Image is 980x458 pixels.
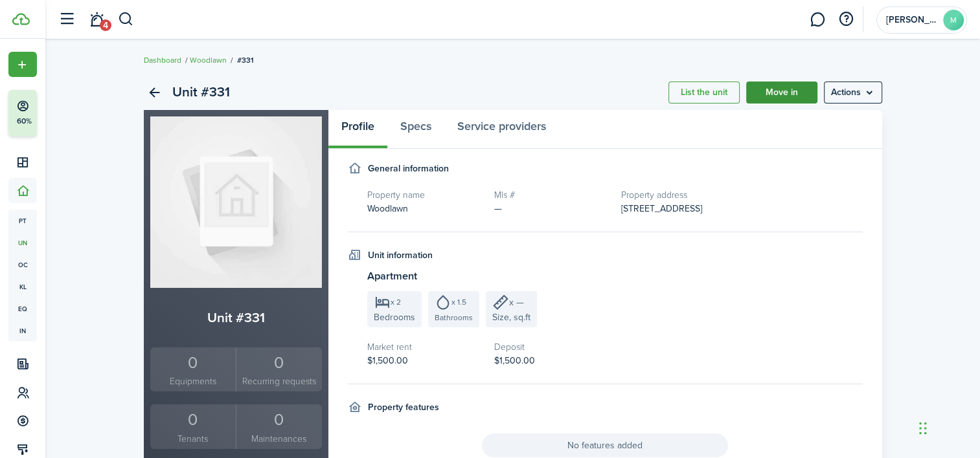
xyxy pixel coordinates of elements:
[494,202,502,215] span: —
[150,347,236,392] a: 0Equipments
[150,404,236,449] a: 0Tenants
[494,340,608,354] h5: Deposit
[154,432,233,446] small: Tenants
[8,232,37,254] a: un
[8,298,37,320] a: eq
[8,52,37,77] button: Open menu
[824,82,882,104] menu-btn: Actions
[494,188,608,202] h5: Mls #
[236,347,322,392] a: 0Recurring requests
[237,54,254,66] span: #331
[509,296,524,309] span: x —
[435,312,473,323] span: Bathrooms
[824,82,882,104] button: Open menu
[240,408,319,432] div: 0
[54,7,79,32] button: Open sidebar
[494,354,535,367] span: $1,500.00
[482,433,728,457] span: No features added
[374,311,415,324] span: Bedrooms
[387,110,444,149] a: Specs
[367,354,408,367] span: $1,500.00
[943,10,964,30] avatar-text: M
[668,82,740,104] a: List the unit
[8,276,37,298] a: kl
[8,254,37,276] a: oc
[240,351,319,375] div: 0
[150,307,322,328] h2: Unit #331
[144,54,181,66] a: Dashboard
[118,8,134,30] button: Search
[367,268,863,285] h3: Apartment
[172,82,230,104] h2: Unit #331
[16,116,32,127] p: 60%
[805,3,830,36] a: Messaging
[886,16,938,25] span: Maddie
[367,188,481,202] h5: Property name
[12,13,30,25] img: TenantCloud
[368,248,433,262] h4: Unit information
[621,202,702,215] span: [STREET_ADDRESS]
[240,432,319,446] small: Maintenances
[8,210,37,232] a: pt
[391,298,401,306] span: x 2
[919,409,927,448] div: Drag
[746,82,817,104] a: Move in
[368,400,439,414] h4: Property features
[8,90,116,136] button: 60%
[492,311,530,324] span: Size, sq.ft
[236,404,322,449] a: 0Maintenances
[100,19,111,31] span: 4
[154,351,233,375] div: 0
[150,116,322,288] img: Unit avatar
[154,408,233,432] div: 0
[621,188,863,202] h5: Property address
[240,375,319,388] small: Recurring requests
[368,162,449,175] h4: General information
[8,320,37,342] a: in
[84,3,109,36] a: Notifications
[190,54,227,66] a: Woodlawn
[367,202,408,215] span: Woodlawn
[154,375,233,388] small: Equipments
[144,82,166,104] a: Back
[444,110,559,149] a: Service providers
[835,8,857,30] button: Open resource center
[367,340,481,354] h5: Market rent
[764,318,980,458] iframe: Chat Widget
[451,298,466,306] span: x 1.5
